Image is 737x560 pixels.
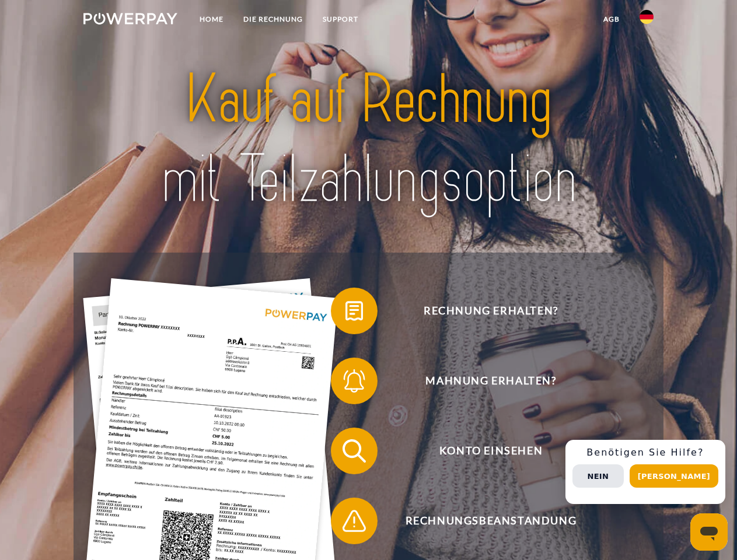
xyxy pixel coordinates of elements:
img: logo-powerpay-white.svg [83,13,177,24]
button: Konto einsehen [331,428,634,474]
a: DIE RECHNUNG [233,9,313,30]
button: Rechnungsbeanstandung [331,498,634,544]
button: Rechnung erhalten? [331,288,634,334]
a: agb [593,9,630,30]
img: qb_warning.svg [340,506,369,535]
span: Konto einsehen [348,428,634,474]
img: title-powerpay_de.svg [111,56,626,223]
iframe: Schaltfläche zum Öffnen des Messaging-Fensters [690,513,728,551]
img: qb_search.svg [340,436,369,466]
span: Rechnung erhalten? [348,288,634,334]
img: qb_bell.svg [340,366,369,395]
button: Nein [572,464,624,488]
img: de [640,10,654,24]
span: Rechnungsbeanstandung [348,498,634,544]
button: Mahnung erhalten? [331,358,634,404]
h3: Benötigen Sie Hilfe? [572,447,718,459]
a: SUPPORT [313,9,368,30]
img: qb_bill.svg [340,296,369,325]
span: Mahnung erhalten? [348,358,634,404]
div: Schnellhilfe [565,440,725,504]
button: [PERSON_NAME] [630,464,718,488]
a: Home [190,9,233,30]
